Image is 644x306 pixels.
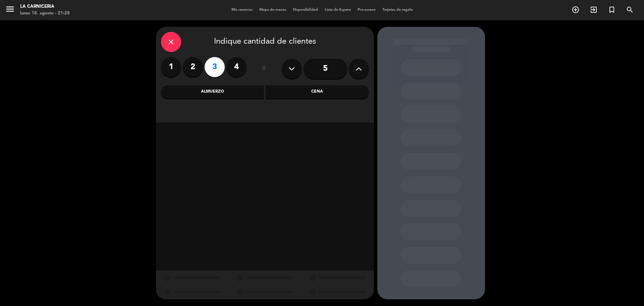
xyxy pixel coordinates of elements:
[321,8,354,12] span: Lista de Espera
[253,57,275,81] div: ó
[20,10,70,17] div: lunes 18. agosto - 21:28
[167,38,175,46] i: close
[289,8,321,12] span: Disponibilidad
[205,57,225,77] label: 3
[161,85,264,99] div: Almuerzo
[256,8,289,12] span: Mapa de mesas
[266,85,369,99] div: Cena
[608,6,616,14] i: turned_in_not
[226,57,247,77] label: 4
[20,3,70,10] div: La Carniceria
[228,8,256,12] span: Mis reservas
[161,32,369,52] div: Indique cantidad de clientes
[161,57,181,77] label: 1
[590,6,598,14] i: exit_to_app
[183,57,203,77] label: 2
[5,4,15,14] i: menu
[354,8,379,12] span: Pre-acceso
[379,8,416,12] span: Tarjetas de regalo
[572,6,580,14] i: add_circle_outline
[626,6,634,14] i: search
[5,4,15,16] button: menu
